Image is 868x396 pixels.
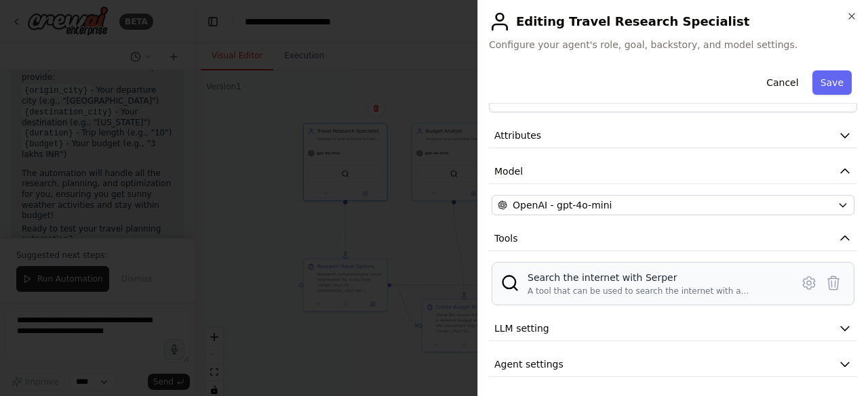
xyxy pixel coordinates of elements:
[528,286,783,296] div: A tool that can be used to search the internet with a search_query. Supports different search typ...
[513,198,612,212] span: OpenAI - gpt-4o-mini
[494,164,523,178] span: Model
[500,273,519,292] img: SerperDevTool
[489,352,857,377] button: Agent settings
[821,271,846,295] button: Delete tool
[489,159,857,184] button: Model
[494,322,549,335] span: LLM setting
[758,70,806,95] button: Cancel
[528,271,783,284] div: Search the internet with Serper
[812,70,852,95] button: Save
[489,123,857,148] button: Attributes
[489,226,857,251] button: Tools
[489,11,857,32] h2: Editing Travel Research Specialist
[494,232,518,245] span: Tools
[494,129,541,142] span: Attributes
[489,38,857,51] span: Configure your agent's role, goal, backstory, and model settings.
[489,316,857,341] button: LLM setting
[797,271,821,295] button: Configure tool
[492,195,854,215] button: OpenAI - gpt-4o-mini
[494,357,564,371] span: Agent settings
